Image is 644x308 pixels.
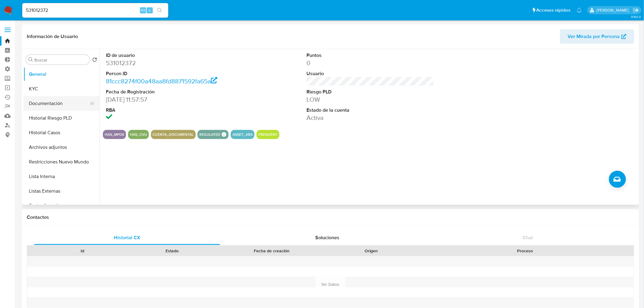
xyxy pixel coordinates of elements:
[221,248,322,254] div: Fecha de creación
[306,52,434,59] dt: Puntos
[316,234,340,241] span: Soluciones
[577,8,582,13] a: Notificaciones
[28,57,33,62] button: Buscar
[106,89,233,95] dt: Fecha de Registración
[23,198,100,213] button: Fecha Compliant
[331,248,412,254] div: Origen
[114,234,140,241] span: Historial CX
[420,248,630,254] div: Proceso
[23,184,100,198] button: Listas Externas
[23,140,100,155] button: Archivos adjuntos
[141,7,145,13] span: Alt
[106,52,233,59] dt: ID de usuario
[306,107,434,114] dt: Estado de la cuenta
[597,7,631,13] p: ignacio.bagnardi@mercadolibre.com
[560,29,634,44] button: Ver Mirada por Persona
[131,248,212,254] div: Estado
[23,155,100,169] button: Restricciones Nuevo Mundo
[22,6,168,14] input: Buscar usuario o caso...
[23,82,100,96] button: KYC
[23,169,100,184] button: Lista Interna
[306,114,434,122] dd: Activa
[306,89,434,95] dt: Riesgo PLD
[27,214,634,220] h1: Contactos
[92,57,97,64] button: Volver al orden por defecto
[106,107,233,114] dt: RBA
[23,125,100,140] button: Historial Casos
[23,96,95,111] button: Documentación
[42,248,123,254] div: Id
[306,95,434,104] dd: LOW
[106,95,233,104] dd: [DATE] 11:57:57
[523,234,533,241] span: Chat
[106,77,217,86] a: 81ccc8274f00a48aa8fd8871592fa65a
[568,29,620,44] span: Ver Mirada por Persona
[106,59,233,67] dd: 531012372
[23,111,100,125] button: Historial Riesgo PLD
[537,7,571,13] span: Accesos rápidos
[306,59,434,67] dd: 0
[106,70,233,77] dt: Person ID
[633,7,639,13] a: Salir
[34,57,87,63] input: Buscar
[149,7,151,13] span: s
[27,33,78,40] h1: Información de Usuario
[306,70,434,77] dt: Usuario
[23,67,100,82] button: General
[153,6,166,15] button: search-icon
